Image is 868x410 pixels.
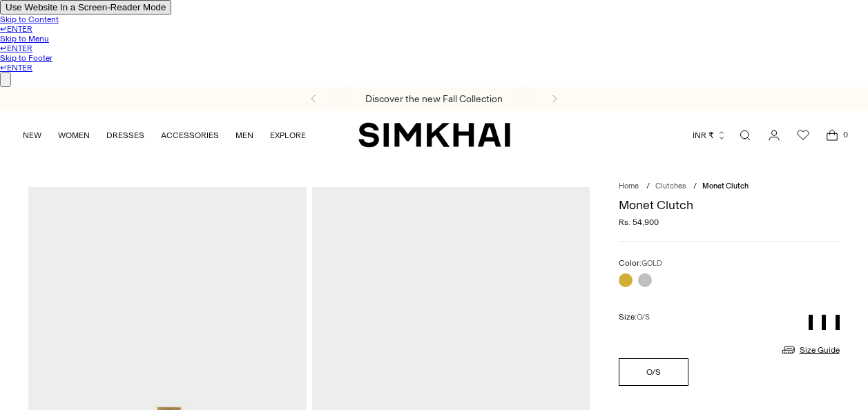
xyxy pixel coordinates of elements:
[365,93,503,105] a: Discover the new Fall Collection
[646,182,650,191] div: /
[270,120,306,150] a: EXPLORE
[58,120,90,150] a: WOMEN
[619,217,659,227] span: Rs. 54,900
[789,121,817,149] a: Wishlist
[106,120,144,150] a: DRESSES
[693,120,726,150] button: INR ₹
[693,182,697,191] div: /
[619,358,688,386] button: O/S
[619,258,662,268] label: Color:
[358,121,510,148] a: SIMKHAI
[23,120,41,150] a: NEW
[731,121,759,149] a: Open search modal
[702,182,749,191] span: Monet Clutch
[818,121,846,149] a: Open cart modal
[642,259,662,268] span: GOLD
[619,182,840,191] nav: breadcrumbs
[161,120,219,150] a: ACCESSORIES
[619,312,650,322] label: Size:
[637,313,650,322] span: O/S
[619,199,840,211] h1: Monet Clutch
[235,120,253,150] a: MEN
[780,341,840,358] a: Size Guide
[655,182,686,191] a: Clutches
[619,182,639,191] a: Home
[839,128,851,141] span: 0
[760,121,788,149] a: Go to the account page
